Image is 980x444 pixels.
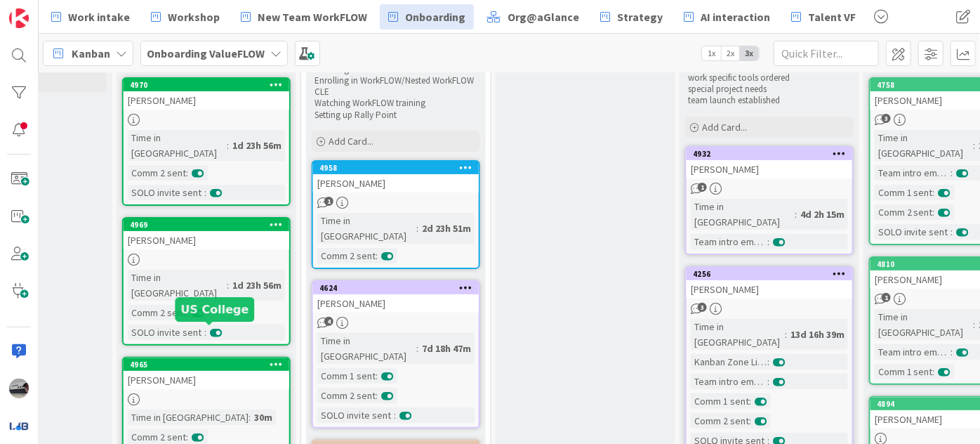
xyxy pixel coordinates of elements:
span: : [376,368,378,384]
span: : [376,248,378,263]
div: 4970[PERSON_NAME] [124,79,289,110]
p: Watching WorkFLOW training [314,98,477,109]
span: Strategy [617,8,663,25]
div: 7d 18h 47m [418,341,475,356]
span: : [951,224,953,240]
span: 1 [698,183,707,192]
div: 4932 [687,148,852,160]
div: SOLO invite sent [317,407,394,423]
span: 1 [882,293,891,302]
div: 1d 23h 56m [229,277,285,293]
div: 2d 23h 51m [418,221,475,236]
span: : [204,185,206,200]
span: 3 [882,114,891,123]
span: : [933,364,935,379]
span: 3x [740,46,759,60]
div: 4624 [313,282,479,294]
div: 4256 [687,268,852,280]
div: 4958 [313,162,479,174]
div: 1d 23h 56m [229,138,285,153]
a: Work intake [43,4,138,30]
div: 4256 [693,269,852,279]
span: : [394,407,396,423]
a: AI interaction [675,4,779,30]
span: : [933,185,935,200]
div: [PERSON_NAME] [124,371,289,389]
span: : [767,234,769,249]
span: : [249,410,251,425]
a: Onboarding [380,4,474,30]
div: 4932[PERSON_NAME] [687,148,852,178]
p: Enrolling in WorkFLOW/Nested WorkFLOW CLE [314,75,477,98]
div: Time in [GEOGRAPHIC_DATA] [875,130,974,161]
div: 4970 [124,79,289,91]
span: Kanban [72,45,110,62]
div: Time in [GEOGRAPHIC_DATA] [128,410,249,425]
span: : [795,207,797,222]
div: 4965 [130,360,289,370]
div: 4969 [124,218,289,231]
img: Visit kanbanzone.com [9,8,29,28]
span: 4 [324,317,333,326]
span: : [749,393,751,409]
span: : [951,344,953,360]
span: Talent VF [808,8,856,25]
a: Talent VF [783,4,864,30]
span: : [186,165,188,181]
span: Add Card... [702,121,747,133]
div: 4958 [319,163,479,173]
input: Quick Filter... [774,41,879,66]
div: 4932 [693,149,852,159]
div: Comm 2 sent [317,248,376,263]
div: Comm 1 sent [691,393,749,409]
span: : [974,317,976,332]
div: Time in [GEOGRAPHIC_DATA] [875,309,974,340]
div: 30m [251,410,276,425]
span: New Team WorkFLOW [258,8,367,25]
p: team launch established [688,95,851,106]
div: Time in [GEOGRAPHIC_DATA] [128,270,227,301]
div: Time in [GEOGRAPHIC_DATA] [128,130,227,161]
span: : [951,165,953,181]
div: Comm 2 sent [128,305,186,320]
span: 3 [698,303,707,312]
div: SOLO invite sent [875,224,951,240]
p: Setting up Rally Point [314,110,477,121]
span: Workshop [168,8,220,25]
img: avatar [9,416,29,436]
div: 4256[PERSON_NAME] [687,268,852,299]
span: : [204,325,206,340]
div: Comm 2 sent [875,204,933,220]
div: Time in [GEOGRAPHIC_DATA] [691,319,785,350]
div: Comm 2 sent [128,165,186,181]
a: Org@aGlance [478,4,588,30]
h5: US College [180,303,249,316]
div: [PERSON_NAME] [124,231,289,249]
div: Team intro email sent [691,234,767,249]
span: : [227,277,229,293]
a: Workshop [143,4,228,30]
p: work specific tools ordered [688,72,851,84]
a: Strategy [592,4,671,30]
div: Team intro email sent [875,344,951,360]
span: : [416,221,418,236]
span: : [227,138,229,153]
span: Org@aGlance [508,8,579,25]
span: 1x [702,46,721,60]
div: 4969 [130,220,289,230]
div: Comm 2 sent [691,413,749,429]
span: : [767,354,769,370]
div: 4965 [124,358,289,371]
span: : [974,138,976,153]
div: 4969[PERSON_NAME] [124,218,289,249]
div: Comm 1 sent [317,368,376,384]
span: Add Card... [329,135,373,148]
span: : [749,413,751,429]
div: Time in [GEOGRAPHIC_DATA] [317,213,416,244]
div: 4624 [319,283,479,293]
div: SOLO invite sent [128,185,204,200]
div: 4970 [130,80,289,90]
div: [PERSON_NAME] [313,174,479,192]
div: Comm 2 sent [317,388,376,403]
span: : [933,204,935,220]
